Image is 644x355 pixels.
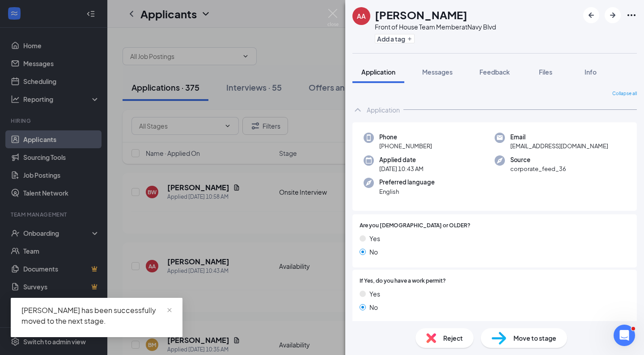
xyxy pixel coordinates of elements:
button: ArrowRight [605,7,621,23]
span: Application [361,68,395,76]
span: [PHONE_NUMBER] [379,142,432,150]
span: Preferred language [379,178,435,187]
span: Source [510,155,566,164]
div: [PERSON_NAME] has been successfully moved to the next stage. [21,305,172,326]
span: corporate_feed_36 [510,164,566,173]
div: Application [367,105,400,114]
button: PlusAdd a tag [375,34,415,43]
span: Yes [369,234,380,243]
span: Collapse all [612,90,637,97]
span: Are you [DEMOGRAPHIC_DATA] or OLDER? [360,221,470,230]
span: No [369,302,378,312]
span: Move to stage [513,333,556,343]
span: No [369,247,378,257]
span: Info [585,68,597,76]
span: [EMAIL_ADDRESS][DOMAIN_NAME] [510,142,608,150]
span: Files [539,68,552,76]
button: ArrowLeftNew [583,7,599,23]
span: If Yes, do you have a work permit? [360,277,446,285]
svg: ChevronUp [352,104,363,115]
svg: Ellipses [626,10,637,21]
iframe: Intercom live chat [614,325,635,346]
span: Email [510,133,608,142]
span: [DATE] 10:43 AM [379,164,424,173]
span: close [166,307,173,313]
div: Front of House Team Member at Navy Blvd [375,22,496,31]
span: Applied date [379,155,424,164]
svg: ArrowRight [607,10,618,21]
div: AA [357,12,366,21]
span: English [379,187,435,196]
span: Yes [369,289,380,299]
span: Feedback [479,68,510,76]
h1: [PERSON_NAME] [375,7,467,22]
svg: Plus [407,36,412,42]
svg: ArrowLeftNew [586,10,597,21]
span: Messages [422,68,453,76]
span: Reject [443,333,463,343]
span: Phone [379,133,432,142]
